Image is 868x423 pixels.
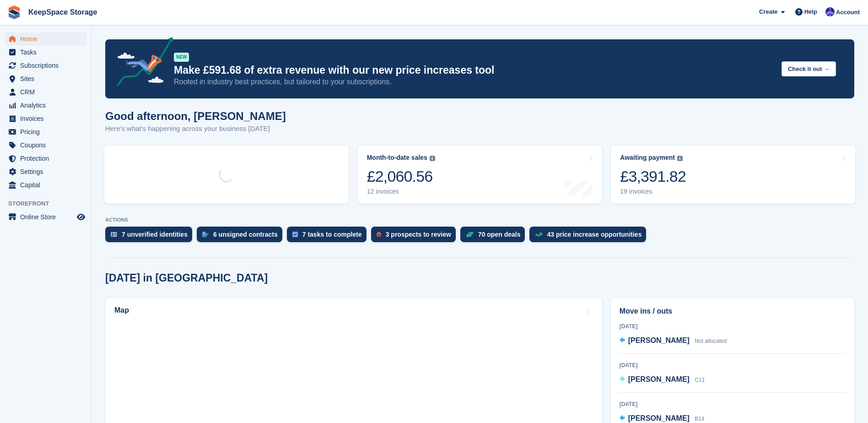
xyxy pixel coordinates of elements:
[122,231,188,238] div: 7 unverified identities
[8,199,91,208] span: Storefront
[460,227,530,247] a: 70 open deals
[105,217,854,223] p: ACTIONS
[105,227,197,247] a: 7 unverified identities
[5,99,86,112] a: menu
[5,46,86,59] a: menu
[20,211,75,223] span: Online Store
[611,146,855,204] a: Awaiting payment £3,391.82 19 invoices
[620,154,675,162] div: Awaiting payment
[20,72,75,85] span: Sites
[367,188,435,195] div: 12 invoices
[358,146,602,204] a: Month-to-date sales £2,060.56 12 invoices
[20,46,75,59] span: Tasks
[302,231,362,238] div: 7 tasks to complete
[213,231,278,238] div: 6 unsigned contracts
[620,306,846,317] h2: Move ins / outs
[105,124,286,134] p: Here's what's happening across your business [DATE]
[620,374,705,386] a: [PERSON_NAME] C11
[5,112,86,125] a: menu
[20,59,75,72] span: Subscriptions
[20,165,75,178] span: Settings
[620,335,727,347] a: [PERSON_NAME] Not allocated
[20,86,75,98] span: CRM
[695,338,727,344] span: Not allocated
[386,231,451,238] div: 3 prospects to review
[620,361,846,369] div: [DATE]
[5,165,86,178] a: menu
[695,377,705,383] span: C11
[478,231,521,238] div: 70 open deals
[628,375,690,383] span: [PERSON_NAME]
[20,112,75,125] span: Invoices
[20,179,75,191] span: Capital
[695,416,704,422] span: B14
[628,336,690,344] span: [PERSON_NAME]
[292,232,298,237] img: task-75834270c22a3079a89374b754ae025e5fb1db73e45f91037f5363f120a921f8.svg
[197,227,287,247] a: 6 unsigned contracts
[174,53,189,62] div: NEW
[620,322,846,331] div: [DATE]
[628,414,690,422] span: [PERSON_NAME]
[20,99,75,112] span: Analytics
[367,154,427,162] div: Month-to-date sales
[25,5,101,20] a: KeepSpace Storage
[5,33,86,45] a: menu
[5,125,86,138] a: menu
[367,167,435,186] div: £2,060.56
[20,33,75,45] span: Home
[20,152,75,165] span: Protection
[174,64,774,77] p: Make £591.68 of extra revenue with our new price increases tool
[114,306,129,315] h2: Map
[174,77,774,87] p: Rooted in industry best practices, but tailored to your subscriptions.
[535,233,542,237] img: price_increase_opportunities-93ffe204e8149a01c8c9dc8f82e8f89637d9d84a8eef4429ea346261dce0b2c0.svg
[782,61,836,76] button: Check it out →
[836,8,860,17] span: Account
[620,400,846,408] div: [DATE]
[677,156,683,161] img: icon-info-grey-7440780725fd019a000dd9b08b2336e03edf1995a4989e88bcd33f0948082b44.svg
[20,125,75,138] span: Pricing
[5,139,86,152] a: menu
[620,167,686,186] div: £3,391.82
[202,232,209,237] img: contract_signature_icon-13c848040528278c33f63329250d36e43548de30e8caae1d1a13099fd9432cc5.svg
[5,86,86,98] a: menu
[377,232,381,237] img: prospect-51fa495bee0391a8d652442698ab0144808aea92771e9ea1ae160a38d050c398.svg
[109,37,173,89] img: price-adjustments-announcement-icon-8257ccfd72463d97f412b2fc003d46551f7dbcb40ab6d574587a9cd5c0d94...
[825,7,835,16] img: Chloe Clark
[547,231,642,238] div: 43 price increase opportunities
[620,188,686,195] div: 19 invoices
[105,272,268,284] h2: [DATE] in [GEOGRAPHIC_DATA]
[466,231,474,238] img: deal-1b604bf984904fb50ccaf53a9ad4b4a5d6e5aea283cecdc64d6e3604feb123c2.svg
[5,211,86,223] a: menu
[5,179,86,191] a: menu
[287,227,371,247] a: 7 tasks to complete
[430,156,435,161] img: icon-info-grey-7440780725fd019a000dd9b08b2336e03edf1995a4989e88bcd33f0948082b44.svg
[20,139,75,152] span: Coupons
[5,72,86,85] a: menu
[5,152,86,165] a: menu
[5,59,86,72] a: menu
[759,7,777,16] span: Create
[371,227,460,247] a: 3 prospects to review
[7,5,21,19] img: stora-icon-8386f47178a22dfd0bd8f6a31ec36ba5ce8667c1dd55bd0f319d3a0aa187defe.svg
[105,110,286,122] h1: Good afternoon, [PERSON_NAME]
[75,211,86,222] a: Preview store
[804,7,817,16] span: Help
[111,232,117,237] img: verify_identity-adf6edd0f0f0b5bbfe63781bf79b02c33cf7c696d77639b501bdc392416b5a36.svg
[529,227,651,247] a: 43 price increase opportunities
